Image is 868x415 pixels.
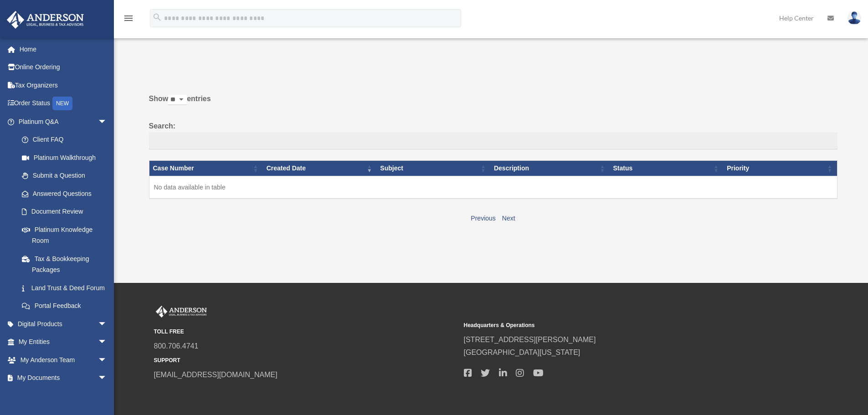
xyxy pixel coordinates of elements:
a: Submit a Question [13,167,116,185]
th: Status: activate to sort column ascending [610,161,724,176]
small: TOLL FREE [154,327,457,337]
img: Anderson Advisors Platinum Portal [4,11,87,29]
a: menu [123,16,134,24]
span: arrow_drop_down [98,333,116,352]
th: Subject: activate to sort column ascending [376,161,490,176]
i: menu [123,13,134,24]
i: search [152,12,162,22]
th: Created Date: activate to sort column ascending [263,161,377,176]
span: arrow_drop_down [98,369,116,388]
img: Anderson Advisors Platinum Portal [154,306,209,318]
a: Order StatusNEW [6,94,121,113]
a: Online Ordering [6,58,121,77]
label: Show entries [149,92,837,114]
a: Portal Feedback [13,297,116,315]
a: Next [502,215,515,222]
th: Case Number: activate to sort column ascending [149,161,263,176]
a: Land Trust & Deed Forum [13,279,116,297]
a: Document Review [13,203,116,221]
a: Tax & Bookkeeping Packages [13,250,116,279]
span: arrow_drop_down [98,113,116,131]
a: [EMAIL_ADDRESS][DOMAIN_NAME] [154,371,277,379]
a: My Entitiesarrow_drop_down [6,333,121,351]
a: Digital Productsarrow_drop_down [6,315,121,333]
a: Home [6,40,121,58]
a: My Documentsarrow_drop_down [6,369,121,387]
select: Showentries [168,95,187,105]
a: [GEOGRAPHIC_DATA][US_STATE] [464,348,580,356]
a: Answered Questions [13,184,112,203]
small: SUPPORT [154,356,457,365]
span: arrow_drop_down [98,351,116,369]
a: Platinum Knowledge Room [13,220,116,250]
img: User Pic [847,11,861,25]
label: Search: [149,120,837,150]
th: Description: activate to sort column ascending [490,161,610,176]
a: 800.706.4741 [154,342,199,350]
a: My Anderson Teamarrow_drop_down [6,351,121,369]
a: Client FAQ [13,131,116,149]
a: Previous [471,215,495,222]
div: NEW [52,97,72,110]
small: Headquarters & Operations [464,321,767,330]
a: Platinum Walkthrough [13,149,116,167]
input: Search: [149,133,837,150]
td: No data available in table [149,176,837,199]
a: Tax Organizers [6,76,121,94]
a: Platinum Q&Aarrow_drop_down [6,113,116,131]
span: arrow_drop_down [98,315,116,333]
th: Priority: activate to sort column ascending [723,161,837,176]
a: [STREET_ADDRESS][PERSON_NAME] [464,336,596,343]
